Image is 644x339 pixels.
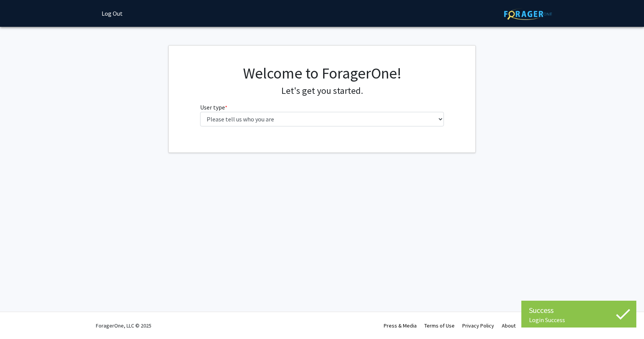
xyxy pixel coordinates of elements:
[384,322,417,329] a: Press & Media
[200,85,444,97] h4: Let's get you started.
[200,64,444,82] h1: Welcome to ForagerOne!
[200,103,227,112] label: User type
[529,305,629,316] div: Success
[424,322,455,329] a: Terms of Use
[504,8,552,20] img: ForagerOne Logo
[462,322,494,329] a: Privacy Policy
[529,316,629,324] div: Login Success
[502,322,516,329] a: About
[96,312,151,339] div: ForagerOne, LLC © 2025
